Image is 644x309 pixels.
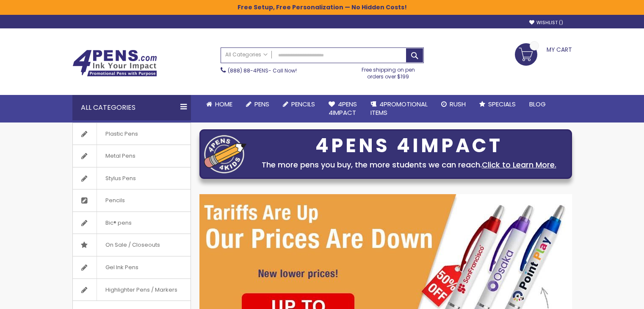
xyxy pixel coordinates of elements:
a: Blog [522,95,553,114]
a: Wishlist [529,19,563,26]
div: 4PENS 4IMPACT [251,137,567,155]
div: The more pens you buy, the more students we can reach. [251,159,567,171]
a: Bic® pens [73,212,191,234]
a: 4PROMOTIONALITEMS [364,95,434,122]
span: Metal Pens [97,145,144,167]
span: Home [215,100,232,109]
span: 4PROMOTIONAL ITEMS [370,100,428,117]
a: Plastic Pens [73,123,191,145]
span: Rush [450,100,466,109]
div: Free shipping on pen orders over $199 [353,63,424,80]
div: All Categories [72,95,191,120]
span: Pencils [97,189,133,212]
span: Highlighter Pens / Markers [97,279,186,301]
a: Gel Ink Pens [73,256,191,278]
span: Pens [254,100,269,109]
span: Specials [488,100,516,109]
img: 4Pens Custom Pens and Promotional Products [72,50,157,77]
span: Bic® pens [97,212,140,234]
a: Pencils [276,95,322,114]
a: Highlighter Pens / Markers [73,279,191,301]
a: Specials [473,95,522,114]
a: On Sale / Closeouts [73,234,191,256]
a: (888) 88-4PENS [228,67,268,74]
span: - Call Now! [228,67,297,74]
a: 4Pens4impact [322,95,364,122]
span: Blog [529,100,546,109]
a: Click to Learn More. [482,159,556,170]
span: Gel Ink Pens [97,256,147,278]
a: Pencils [73,189,191,212]
a: All Categories [221,48,272,62]
a: Metal Pens [73,145,191,167]
a: Pens [239,95,276,114]
img: four_pen_logo.png [204,135,246,173]
a: Home [199,95,239,114]
span: Pencils [291,100,315,109]
span: Stylus Pens [97,167,144,189]
span: Plastic Pens [97,123,146,145]
a: Stylus Pens [73,167,191,189]
span: On Sale / Closeouts [97,234,169,256]
span: 4Pens 4impact [329,100,357,117]
a: Rush [434,95,473,114]
span: All Categories [225,51,268,58]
